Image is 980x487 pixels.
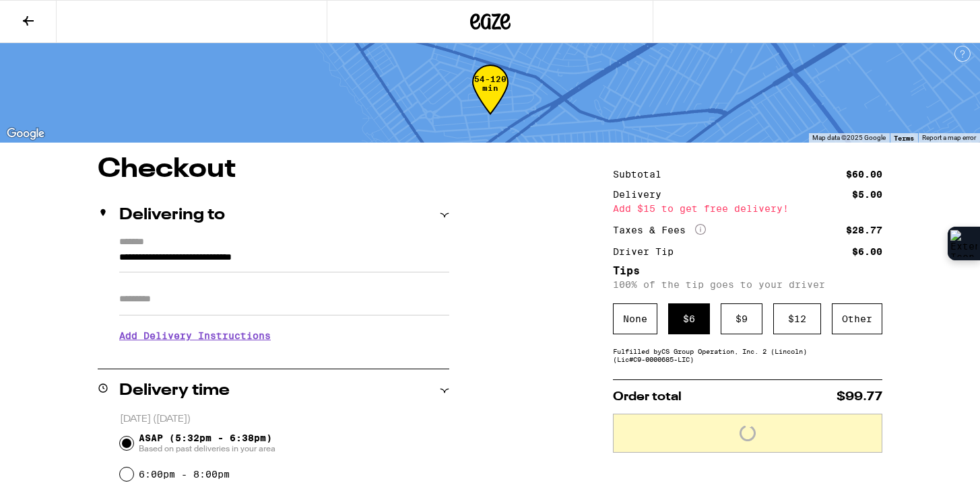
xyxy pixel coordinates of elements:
div: $ 12 [773,303,821,334]
span: Hi. Need any help? [8,9,97,20]
img: Google [3,125,48,143]
h3: Add Delivery Instructions [119,320,449,351]
h1: Checkout [98,156,449,183]
h2: Delivery time [119,383,230,399]
p: We'll contact you at [PHONE_NUMBER] when we arrive [119,351,449,362]
div: Other [832,303,882,334]
div: Delivery [613,190,671,199]
div: Driver Tip [613,247,683,256]
p: 100% of the tip goes to your driver [613,279,882,290]
div: $ 6 [668,303,710,334]
a: Report a map error [922,134,976,141]
div: $6.00 [852,247,882,256]
h2: Delivering to [119,207,225,223]
a: Open this area in Google Maps (opens a new window) [3,125,48,143]
span: Based on past deliveries in your area [139,443,275,454]
div: $5.00 [852,190,882,199]
div: None [613,303,657,334]
div: $60.00 [846,170,882,179]
img: Extension Icon [950,230,977,257]
span: Map data ©2025 Google [812,134,886,141]
span: $99.77 [837,391,882,403]
span: ASAP (5:32pm - 6:38pm) [139,433,275,454]
div: Add $15 to get free delivery! [613,204,882,213]
div: $28.77 [846,225,882,235]
div: 54-120 min [472,75,509,125]
h5: Tips [613,266,882,276]
label: 6:00pm - 8:00pm [139,469,230,480]
div: Fulfilled by CS Group Operation, Inc. 2 (Lincoln) (Lic# C9-0000685-LIC ) [613,347,882,363]
div: Subtotal [613,170,671,179]
div: Taxes & Fees [613,224,706,236]
p: [DATE] ([DATE]) [120,413,449,426]
a: Terms [894,134,914,142]
div: $ 9 [721,303,762,334]
span: Order total [613,391,682,403]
